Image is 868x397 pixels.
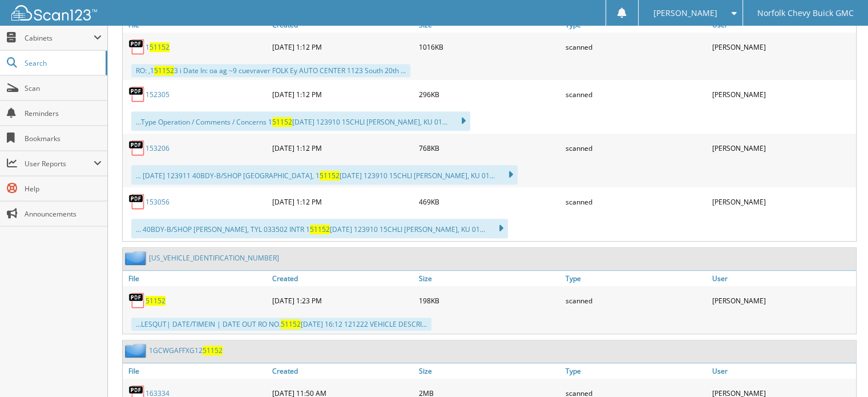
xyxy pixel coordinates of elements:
a: User [709,271,856,286]
span: 51152 [281,319,301,329]
span: User Reports [25,159,94,169]
div: ... [DATE] 123911 40BDY-B/SHOP [GEOGRAPHIC_DATA], 1 [DATE] 123910 15CHLI [PERSON_NAME], KU 01... [131,165,518,185]
div: ... 40BDY-B/SHOP [PERSON_NAME], TYL 033502 INTR 1 [DATE] 123910 15CHLI [PERSON_NAME], KU 01... [131,219,508,238]
a: 153056 [146,197,169,207]
span: Reminders [25,109,102,118]
div: [PERSON_NAME] [709,83,856,106]
span: 51152 [272,117,292,127]
img: scan123-logo-white.svg [11,5,97,21]
span: Help [25,184,102,194]
a: Created [269,363,416,379]
img: PDF.png [128,292,146,309]
div: 296KB [416,83,563,106]
a: Size [416,271,563,286]
div: 198KB [416,289,563,312]
span: 51152 [154,66,174,75]
div: [DATE] 1:12 PM [269,190,416,213]
div: scanned [563,35,709,58]
img: PDF.png [128,38,146,55]
a: 153206 [146,143,169,153]
div: scanned [563,190,709,213]
div: ...LESQUT| DATE/TIMEIN | DATE OUT RO NO. [DATE] 16:12 121222 VEHICLE DESCRI... [131,318,431,331]
img: PDF.png [128,193,146,210]
div: [PERSON_NAME] [709,190,856,213]
span: [PERSON_NAME] [653,10,717,17]
span: Norfolk Chevy Buick GMC [757,10,854,17]
a: 1GCWGAFFXG1251152 [149,346,223,355]
a: User [709,363,856,379]
a: 51152 [146,296,165,306]
div: scanned [563,83,709,106]
div: [DATE] 1:12 PM [269,35,416,58]
div: [PERSON_NAME] [709,137,856,159]
div: 469KB [416,190,563,213]
iframe: Chat Widget [811,342,868,397]
a: File [123,271,269,286]
span: 51152 [310,224,330,234]
div: scanned [563,289,709,312]
span: Bookmarks [25,134,102,143]
a: Created [269,271,416,286]
div: [PERSON_NAME] [709,35,856,58]
div: scanned [563,137,709,159]
span: Cabinets [25,33,94,43]
span: Scan [25,83,102,93]
img: PDF.png [128,86,146,103]
span: Search [25,58,100,68]
img: folder2.png [125,343,149,358]
span: 51152 [320,171,340,181]
div: [DATE] 1:12 PM [269,137,416,159]
a: [US_VEHICLE_IDENTIFICATION_NUMBER] [149,253,279,263]
a: File [123,363,269,379]
span: 51152 [150,42,169,52]
a: Type [563,271,709,286]
div: RO: ,1 3 i Date In: oa ag ~9 cuevraver FOLK Ey AUTO CENTER 1123 South 20th ... [131,64,410,77]
img: PDF.png [128,139,146,157]
div: [DATE] 1:12 PM [269,83,416,106]
a: Size [416,363,563,379]
a: 151152 [146,42,169,52]
a: Type [563,363,709,379]
div: [DATE] 1:23 PM [269,289,416,312]
span: 51152 [203,346,223,355]
div: 768KB [416,137,563,159]
div: ...Type Operation / Comments / Concerns 1 [DATE] 123910 15CHLI [PERSON_NAME], KU 01... [131,111,470,131]
div: [PERSON_NAME] [709,289,856,312]
a: 152305 [146,90,169,99]
span: Announcements [25,209,102,219]
img: folder2.png [125,251,149,265]
div: 1016KB [416,35,563,58]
